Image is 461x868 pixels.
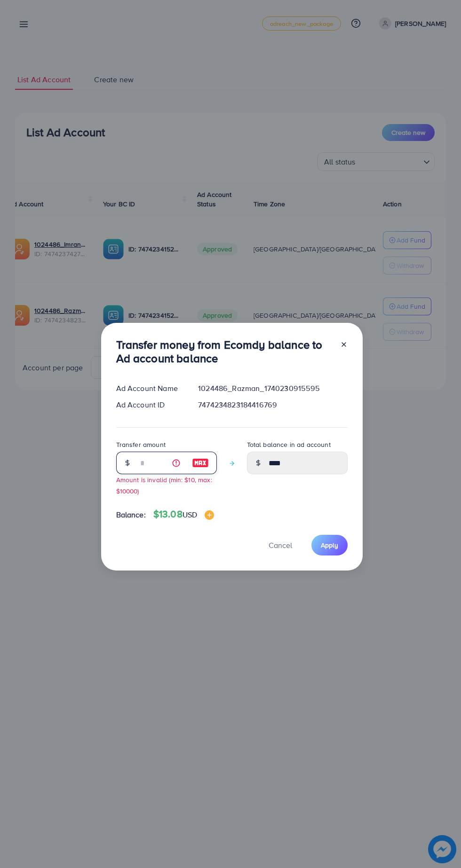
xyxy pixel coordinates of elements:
span: Apply [321,540,338,550]
small: Amount is invalid (min: $10, max: $10000) [116,475,212,495]
img: image [192,457,209,469]
button: Cancel [257,535,304,555]
div: Ad Account ID [109,399,191,410]
label: Transfer amount [116,440,166,449]
span: Cancel [269,540,292,550]
span: Balance: [116,509,146,520]
img: image [205,510,214,520]
span: USD [183,509,197,520]
h4: $13.08 [153,508,214,520]
label: Total balance in ad account [247,440,331,449]
div: 1024486_Razman_1740230915595 [191,383,355,394]
button: Apply [311,535,348,555]
h3: Transfer money from Ecomdy balance to Ad account balance [116,338,333,365]
div: 7474234823184416769 [191,399,355,410]
div: Ad Account Name [109,383,191,394]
